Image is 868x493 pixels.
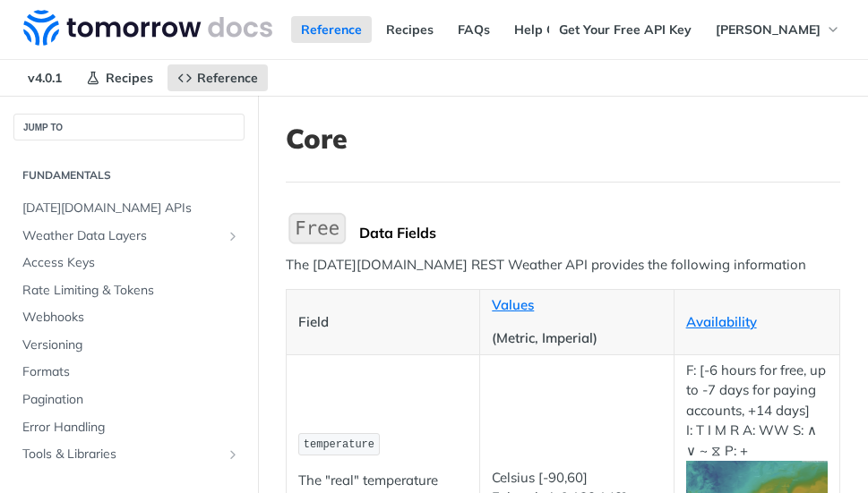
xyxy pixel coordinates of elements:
span: Formats [22,363,240,381]
a: Help Center [504,16,597,43]
a: Error Handling [13,414,245,441]
span: Webhooks [22,309,240,327]
button: JUMP TO [13,114,245,140]
a: Versioning [13,332,245,359]
span: Weather Data Layers [22,227,221,245]
div: Data Fields [359,224,840,242]
a: [DATE][DOMAIN_NAME] APIs [13,195,245,222]
a: Recipes [376,16,443,43]
a: Get Your Free API Key [549,16,701,43]
a: Reference [168,64,268,91]
p: Field [298,312,468,333]
h2: Fundamentals [13,167,245,183]
a: Values [492,296,534,313]
span: v4.0.1 [18,64,72,91]
button: Show subpages for Tools & Libraries [226,447,240,462]
a: Availability [686,313,757,330]
code: temperature [298,433,380,455]
span: Access Keys [22,254,240,272]
h1: Core [286,123,840,155]
a: Webhooks [13,304,245,331]
img: Tomorrow.io Weather API Docs [23,10,272,46]
a: Pagination [13,387,245,413]
a: Rate Limiting & Tokens [13,277,245,304]
a: Weather Data LayersShow subpages for Weather Data Layers [13,223,245,250]
span: Tools & Libraries [22,446,221,463]
button: Show subpages for Weather Data Layers [226,229,240,243]
span: Versioning [22,336,240,354]
span: Recipes [106,70,153,86]
span: Error Handling [22,419,240,437]
a: Formats [13,359,245,386]
a: Tools & LibrariesShow subpages for Tools & Libraries [13,441,245,468]
span: Pagination [22,391,240,409]
p: The [DATE][DOMAIN_NAME] REST Weather API provides the following information [286,255,840,276]
a: Access Keys [13,250,245,276]
span: Rate Limiting & Tokens [22,282,240,300]
span: [PERSON_NAME] [716,21,821,38]
a: Reference [291,16,372,43]
button: [PERSON_NAME] [706,16,850,43]
a: FAQs [448,16,500,43]
a: Recipes [76,64,163,91]
span: [DATE][DOMAIN_NAME] APIs [22,200,240,217]
span: Reference [197,70,258,86]
p: (Metric, Imperial) [492,328,661,349]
